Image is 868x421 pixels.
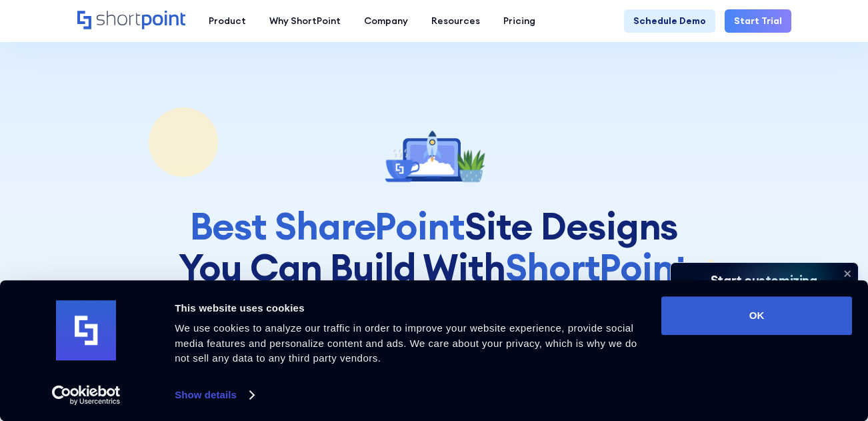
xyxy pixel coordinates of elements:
h1: Site Designs You Can Build With [171,205,697,288]
div: Company [364,14,408,28]
div: Resources [431,14,480,28]
div: This website uses cookies [175,300,646,316]
span: We use cookies to analyze our traffic in order to improve your website experience, provide social... [175,322,637,364]
a: Home [77,11,186,31]
a: Why ShortPoint [258,9,353,33]
a: Start Trial [725,9,791,33]
iframe: Chat Widget [628,266,868,421]
div: Why ShortPoint [269,14,341,28]
a: Product [197,9,258,33]
div: Product [209,14,246,28]
img: logo [56,301,116,361]
span: ShortPoint [505,244,689,291]
a: Usercentrics Cookiebot - opens in a new window [28,385,145,405]
a: Schedule Demo [624,9,715,33]
a: Company [353,9,420,33]
div: Pricing [503,14,535,28]
span: Best SharePoint [190,202,465,250]
a: Pricing [492,9,547,33]
a: Resources [420,9,492,33]
a: Show details [175,385,253,405]
button: OK [661,296,852,335]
